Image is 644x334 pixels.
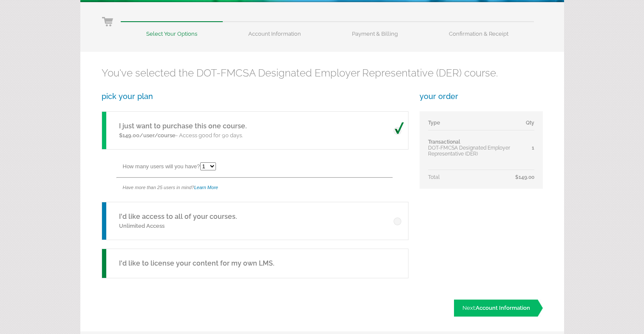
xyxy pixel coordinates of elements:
li: Select Your Options [121,21,223,37]
td: Qty [515,120,534,130]
a: I'd like to license your content for my own LMS. [102,249,408,278]
h3: pick your plan [102,92,408,101]
a: I'd like access to all of your courses. [119,212,237,221]
h5: I just want to purchase this one course. [119,121,247,131]
div: 1 [515,145,534,151]
span: Account Information [476,305,530,311]
a: Learn More [194,185,218,190]
div: Have more than 25 users in mind? [123,178,408,197]
li: Payment & Billing [326,21,423,37]
td: Type [428,120,515,130]
h3: your order [420,92,543,101]
li: Account Information [223,21,326,37]
span: Unlimited Access [119,223,165,229]
li: Confirmation & Receipt [423,21,534,37]
h2: You've selected the DOT-FMCSA Designated Employer Representative (DER) course. [102,67,543,79]
span: DOT-FMCSA Designated Employer Representative (DER) [428,145,510,157]
td: Total [428,170,515,181]
span: $149.00/user/course [119,132,176,139]
h5: I'd like to license your content for my own LMS. [119,258,274,269]
span: $149.00 [515,174,534,180]
a: Next:Account Information [454,300,543,317]
div: How many users will you have? [123,158,408,177]
p: - Access good for 90 days. [119,131,247,140]
span: Transactional [428,139,460,145]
